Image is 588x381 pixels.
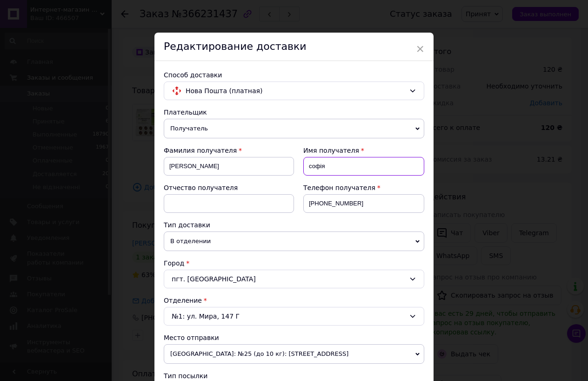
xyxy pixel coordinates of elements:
span: Тип доставки [164,221,210,229]
div: Способ доставки [164,70,424,80]
span: × [416,41,424,57]
div: Город [164,259,424,268]
span: Тип посылки [164,372,207,380]
span: В отделении [164,231,424,251]
span: Нова Пошта (платная) [186,86,405,96]
div: №1: ул. Мира, 147 Г [164,307,424,326]
input: +380 [303,194,424,213]
span: Отчество получателя [164,184,238,191]
span: Имя получателя [303,147,359,154]
span: [GEOGRAPHIC_DATA]: №25 (до 10 кг): [STREET_ADDRESS] [164,344,424,364]
div: Отделение [164,296,424,305]
span: Место отправки [164,334,219,341]
span: Фамилия получателя [164,147,237,154]
span: Плательщик [164,109,207,116]
div: Редактирование доставки [154,33,434,61]
span: Телефон получателя [303,184,375,191]
div: пгт. [GEOGRAPHIC_DATA] [164,270,424,288]
span: Получатель [164,119,424,138]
